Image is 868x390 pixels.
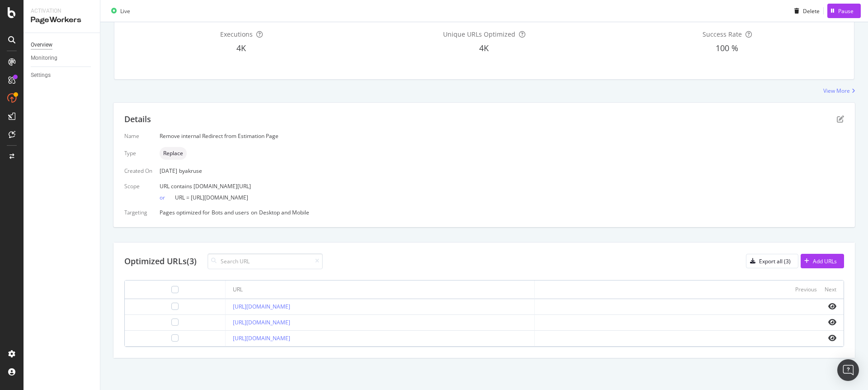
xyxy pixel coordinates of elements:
div: neutral label [160,147,187,160]
div: Remove internal Redirect from Estimation Page [160,132,844,140]
i: eye [828,319,836,326]
button: Add URLs [801,254,844,268]
a: Overview [31,40,94,50]
div: Next [825,285,836,293]
input: Search URL [208,253,323,269]
a: Settings [31,71,94,80]
div: Name [124,132,152,140]
div: Settings [31,71,51,80]
span: URL = [URL][DOMAIN_NAME] [175,194,248,201]
span: 4K [236,43,246,53]
a: [URL][DOMAIN_NAME] [233,319,290,326]
a: Monitoring [31,53,94,63]
a: View More [823,87,855,95]
div: Targeting [124,209,152,216]
span: 4K [479,43,489,53]
div: PageWorkers [31,15,93,25]
div: URL [233,285,243,294]
button: Pause [827,4,861,18]
div: Optimized URLs (3) [124,256,197,267]
div: Activation [31,7,93,15]
div: Open Intercom Messenger [837,359,859,381]
div: Pause [838,7,854,14]
span: URL contains [DOMAIN_NAME][URL] [160,182,251,190]
div: Desktop and Mobile [259,209,309,216]
button: Next [825,284,836,295]
i: eye [828,334,836,342]
span: Success Rate [703,30,742,38]
button: Previous [795,284,817,295]
div: Delete [803,7,820,14]
div: Created On [124,167,152,175]
div: by akruse [179,167,202,175]
div: Overview [31,40,52,50]
a: [URL][DOMAIN_NAME] [233,303,290,310]
div: Details [124,114,151,125]
div: Type [124,149,152,157]
div: Bots and users [212,209,249,216]
div: Add URLs [813,257,837,265]
a: [URL][DOMAIN_NAME] [233,334,290,342]
div: Live [120,7,130,14]
button: Delete [791,4,820,18]
div: Previous [795,285,817,293]
div: Scope [124,182,152,190]
div: View More [823,87,850,95]
span: Unique URLs Optimized [443,30,515,38]
div: Pages optimized for on [160,209,844,216]
div: Monitoring [31,53,57,63]
span: Executions [220,30,253,38]
span: 100 % [716,43,738,53]
div: or [160,194,175,201]
i: eye [828,303,836,310]
button: Export all (3) [746,254,798,268]
div: Export all (3) [759,257,791,265]
span: Replace [163,151,183,156]
div: [DATE] [160,167,844,175]
div: pen-to-square [837,115,844,123]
